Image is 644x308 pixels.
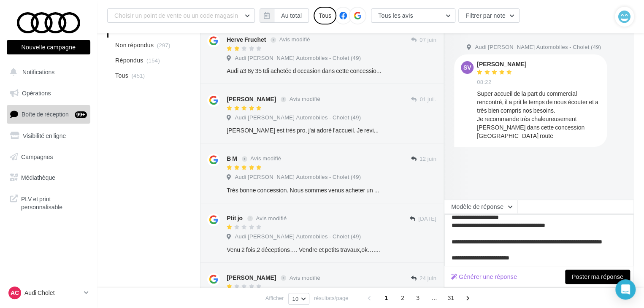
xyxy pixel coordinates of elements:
[260,8,309,23] button: Au total
[458,8,520,23] button: Filtrer par note
[444,291,457,305] span: 31
[396,291,409,305] span: 2
[157,42,170,49] span: (297)
[475,43,601,51] span: Audi [PERSON_NAME] Automobiles - Cholet (49)
[477,78,491,86] span: 08:22
[227,246,382,254] div: Venu 2 fois,2 déceptions…. Vendre et petits travaux,ok….mais pour quelque chose d’un peu plus com...
[378,12,413,19] span: Tous les avis
[227,95,276,103] div: [PERSON_NAME]
[250,155,281,162] span: Avis modifié
[279,36,310,43] span: Avis modifié
[274,8,309,23] button: Au total
[115,41,154,49] span: Non répondus
[22,111,69,118] span: Boîte de réception
[418,215,436,223] span: [DATE]
[131,72,145,79] span: (451)
[146,57,160,64] span: (154)
[5,63,89,81] button: Notifications
[428,291,441,305] span: ...
[419,275,436,282] span: 24 juin
[227,67,382,75] div: Audi a3 8y 35 tdi achetée d occasion dans cette concession .encore une surprise, pour une voiture...
[5,169,92,186] a: Médiathèque
[448,272,520,282] button: Générer une réponse
[227,186,382,195] div: Très bonne concession. Nous sommes venus acheter un véhicule et nous avons été parfaitement conse...
[463,63,471,72] span: SV
[22,68,54,76] span: Notifications
[24,289,81,297] p: Audi Cholet
[290,274,320,281] span: Avis modifié
[265,294,284,302] span: Afficher
[227,35,266,44] div: Herve Fruchet
[23,132,66,139] span: Visibilité en ligne
[235,173,361,181] span: Audi [PERSON_NAME] Automobiles - Cholet (49)
[371,8,455,23] button: Tous les avis
[22,89,51,97] span: Opérations
[235,233,361,240] span: Audi [PERSON_NAME] Automobiles - Cholet (49)
[411,291,425,305] span: 3
[115,71,128,80] span: Tous
[21,193,87,211] span: PLV et print personnalisable
[7,40,90,54] button: Nouvelle campagne
[419,155,436,163] span: 12 juin
[227,214,243,222] div: Ptit jo
[235,114,361,122] span: Audi [PERSON_NAME] Automobiles - Cholet (49)
[379,291,393,305] span: 1
[115,56,143,65] span: Répondus
[314,294,349,302] span: résultats/page
[227,273,276,282] div: [PERSON_NAME]
[419,96,436,103] span: 01 juil.
[419,36,436,44] span: 07 juin
[114,12,238,19] span: Choisir un point de vente ou un code magasin
[292,295,298,302] span: 10
[227,126,382,135] div: [PERSON_NAME] est très pro, j'ai adoré l'accueil. Je reviendrai avec plaisir.
[477,61,526,67] div: [PERSON_NAME]
[256,215,287,222] span: Avis modifié
[21,153,53,160] span: Campagnes
[290,96,320,103] span: Avis modifié
[314,7,336,24] div: Tous
[5,84,92,102] a: Opérations
[21,174,55,181] span: Médiathèque
[615,279,636,300] div: Open Intercom Messenger
[5,190,92,215] a: PLV et print personnalisable
[477,89,600,140] div: Super accueil de la part du commercial rencontré, il a prit le temps de nous écouter et a très bi...
[75,111,87,118] div: 99+
[5,148,92,166] a: Campagnes
[565,270,630,284] button: Poster ma réponse
[288,293,309,305] button: 10
[444,200,517,214] button: Modèle de réponse
[107,8,255,23] button: Choisir un point de vente ou un code magasin
[5,105,92,123] a: Boîte de réception99+
[5,127,92,145] a: Visibilité en ligne
[235,54,361,62] span: Audi [PERSON_NAME] Automobiles - Cholet (49)
[7,285,90,301] a: AC Audi Cholet
[11,289,19,297] span: AC
[227,154,237,163] div: B M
